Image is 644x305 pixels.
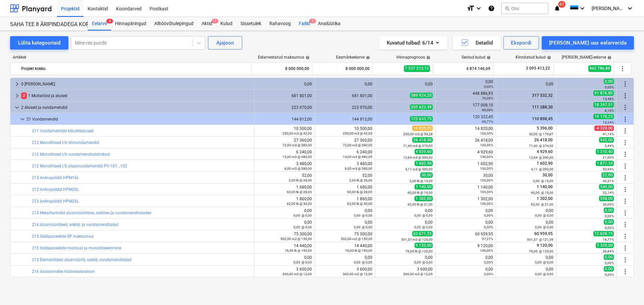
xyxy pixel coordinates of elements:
[438,208,493,218] div: 0,00
[88,17,111,30] a: Eelarve8
[293,260,312,264] small: 0,00 @ 0,00
[198,17,216,30] a: Aktid1
[529,132,553,136] small: 30,00 @ 179,87
[484,260,493,264] small: 0,00%
[535,225,553,229] small: 0,00 @ 0,00
[318,105,372,110] div: 223 970,00
[482,108,493,112] small: 86,08%
[315,63,370,74] div: 8 000 000,00
[18,39,60,47] div: Lülita kategooriaid
[606,56,611,60] span: help
[480,190,493,194] small: 100,00%
[438,126,493,136] div: 14 820,00
[257,82,312,86] div: 0,00
[257,185,312,194] div: 1 680,00
[415,196,433,201] span: 1 302,00
[438,220,493,229] div: 0,00
[593,114,614,119] span: 19 178,25
[111,17,150,30] div: Hinnapäringud
[604,266,614,272] span: 0,00
[499,255,553,264] div: 0,00
[216,39,234,47] div: Ajajoon
[347,202,372,206] small: 62,00 tk @ 30,00
[605,109,614,112] small: 8,19%
[436,63,490,74] div: 4 874 146,69
[484,85,493,88] small: 0,00%
[438,138,493,147] div: 26 418,00
[404,65,430,72] span: 7 537 213,12
[534,231,553,236] span: 60 959,95
[527,238,553,241] small: 501,37 @ 121,59
[596,149,614,154] span: 1 310,40
[531,117,553,121] span: 110 898,45
[408,191,433,195] small: 60,00 tk @ 19,00
[415,161,433,166] span: 1 602,90
[438,115,493,124] div: 120 322,45
[318,93,372,98] div: 681 801,00
[425,56,430,60] span: help
[32,140,99,145] a: 212 Monoliitsed r/b lintvundamendid
[621,115,629,123] span: Rohkem tegevusi
[480,143,493,147] small: 100,00%
[438,161,493,171] div: 1 602,90
[461,39,493,47] div: Detailid
[10,36,68,50] button: Lülita kategooriaid
[604,79,614,84] span: 0,00
[406,249,433,253] small: 76,00 tk @ 120,00
[480,249,493,252] small: 100,00%
[18,115,26,123] span: keyboard_arrow_down
[482,237,493,241] small: 97,27%
[318,220,372,229] div: 0,00
[438,197,493,206] div: 1 302,00
[343,155,372,159] small: 13,00 m3 @ 480,00
[504,6,510,11] span: search
[593,102,614,107] span: 18 347,51
[212,19,218,23] span: 1
[601,172,614,178] span: 22,00
[314,17,344,30] a: Analüütika
[216,17,236,30] div: Kulud
[257,105,312,110] div: 223 970,00
[403,156,433,159] small: 12,64 m3 @ 390,00
[150,17,198,30] a: Alltöövõtulepingud
[531,93,553,98] span: 317 532,32
[295,17,314,30] div: Failid
[621,221,629,229] span: Rohkem tegevusi
[610,273,644,305] div: Vestlusvidin
[32,211,151,215] a: 213 Metalltarindid alusmüüritistes, soklites ja vundamenditalades
[13,103,21,111] span: keyboard_arrow_down
[588,65,611,72] span: 462 786,88
[32,246,121,250] a: 215 Soklipaneelide montaaž ja monolitiseerimine
[603,156,614,159] small: 21,00%
[255,63,309,74] div: 8 000 000,00
[405,167,433,171] small: 4,11 m3 @ 390,00
[410,93,433,98] span: 589 924,20
[603,249,614,253] small: 36,84%
[525,66,551,71] span: 2 095 413,22
[603,97,614,101] small: 13,48%
[535,260,553,264] small: 0,00 @ 0,00
[21,63,249,74] div: Projekt kokku
[482,96,493,100] small: 76,09%
[484,225,493,229] small: 0,00%
[282,272,312,276] small: 300,00 m2 @ 12,00
[531,191,553,195] small: 60,00 @ 19,00
[531,203,553,206] small: 62,00 @ 21,00
[378,255,433,264] div: 0,00
[289,178,312,182] small: 2,00 tk @ 26,00
[403,132,433,136] small: 250,00 m3 @ 59,28
[415,149,433,154] span: 4 929,60
[604,254,614,260] span: 0,00
[475,4,483,12] i: keyboard_arrow_down
[516,55,551,60] div: Kinnitatud kulud
[365,56,370,60] span: help
[438,103,493,112] div: 177 008,10
[32,269,95,274] a: 216 Alustarindite hüdroisolatsioon
[621,103,629,111] span: Rohkem tegevusi
[403,144,433,148] small: 71,40 m3 @ 370,00
[621,256,629,264] span: Rohkem tegevusi
[605,144,614,148] small: 3,44%
[403,272,433,276] small: 300,00 m2 @ 12,00
[410,116,433,122] span: 125 633,75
